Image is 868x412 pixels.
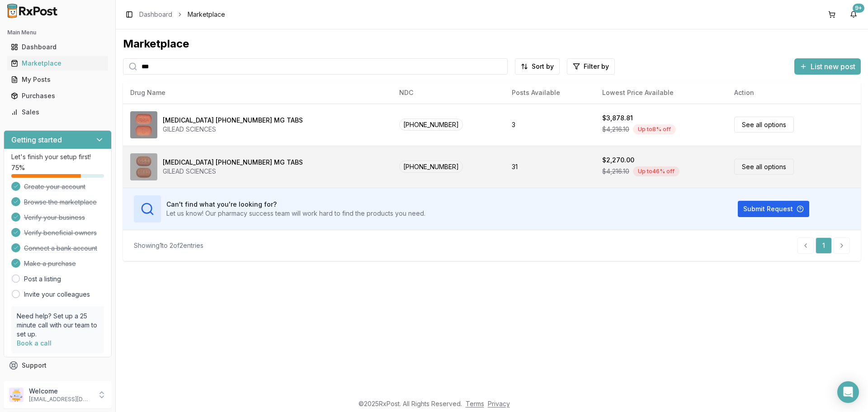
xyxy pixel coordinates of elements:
div: $3,878.81 [602,114,633,123]
a: Privacy [488,400,510,407]
th: Drug Name [123,82,392,104]
a: Terms [466,400,484,407]
span: Sort by [532,62,554,71]
h3: Getting started [11,134,62,145]
span: Browse the marketplace [24,198,97,207]
button: List new post [794,58,861,75]
button: Marketplace [4,56,112,71]
div: Marketplace [11,59,104,68]
p: Welcome [29,387,92,396]
span: $4,216.10 [602,167,629,176]
div: 9+ [853,4,864,13]
a: My Posts [7,71,108,88]
div: GILEAD SCIENCES [163,167,303,176]
a: Invite your colleagues [24,290,90,299]
div: My Posts [11,75,104,84]
div: [MEDICAL_DATA] [PHONE_NUMBER] MG TABS [163,116,303,125]
img: Biktarvy 30-120-15 MG TABS [130,111,157,138]
button: Purchases [4,89,112,103]
span: $4,216.10 [602,125,629,134]
span: Filter by [584,62,609,71]
th: Lowest Price Available [595,82,727,104]
div: Marketplace [123,37,861,51]
span: Create your account [24,182,85,191]
h3: Can't find what you're looking for? [166,200,425,209]
a: Marketplace [7,55,108,71]
a: See all options [734,159,794,175]
button: 9+ [846,7,861,22]
nav: breadcrumb [139,10,225,19]
div: Up to 46 % off [633,166,679,176]
a: List new post [794,63,861,72]
span: Marketplace [188,10,225,19]
img: RxPost Logo [4,4,61,18]
button: Feedback [4,374,112,390]
a: 1 [816,237,832,254]
span: Verify beneficial owners [24,228,97,237]
div: Sales [11,108,104,117]
div: Dashboard [11,43,104,52]
span: Connect a bank account [24,244,97,253]
th: Posts Available [505,82,595,104]
nav: pagination [797,237,850,254]
button: Sort by [515,58,560,75]
div: GILEAD SCIENCES [163,125,303,134]
p: Let us know! Our pharmacy success team will work hard to find the products you need. [166,209,425,218]
span: List new post [811,61,855,72]
img: User avatar [9,388,24,402]
span: [PHONE_NUMBER] [399,161,463,173]
a: Purchases [7,88,108,104]
th: Action [727,82,861,104]
button: Support [4,357,112,374]
a: Post a listing [24,275,61,284]
button: Submit Request [738,201,809,217]
a: Book a call [17,339,52,347]
a: See all options [734,117,794,133]
button: Sales [4,105,112,119]
td: 3 [505,104,595,146]
th: NDC [392,82,505,104]
div: Open Intercom Messenger [837,381,859,403]
div: Up to 8 % off [633,124,676,134]
span: Verify your business [24,213,85,222]
img: Biktarvy 50-200-25 MG TABS [130,153,157,180]
a: Sales [7,104,108,120]
h2: Main Menu [7,29,108,36]
span: Make a purchase [24,259,76,268]
div: Purchases [11,91,104,100]
button: Filter by [567,58,615,75]
a: Dashboard [7,39,108,55]
span: Feedback [22,377,52,386]
div: $2,270.00 [602,156,634,165]
button: Dashboard [4,40,112,54]
button: My Posts [4,72,112,87]
p: Need help? Set up a 25 minute call with our team to set up. [17,312,99,339]
div: Showing 1 to 2 of 2 entries [134,241,203,250]
span: [PHONE_NUMBER] [399,118,463,131]
p: Let's finish your setup first! [11,152,104,161]
div: [MEDICAL_DATA] [PHONE_NUMBER] MG TABS [163,158,303,167]
td: 31 [505,146,595,188]
a: Dashboard [139,10,172,19]
p: [EMAIL_ADDRESS][DOMAIN_NAME] [29,396,92,403]
span: 75 % [11,163,25,172]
